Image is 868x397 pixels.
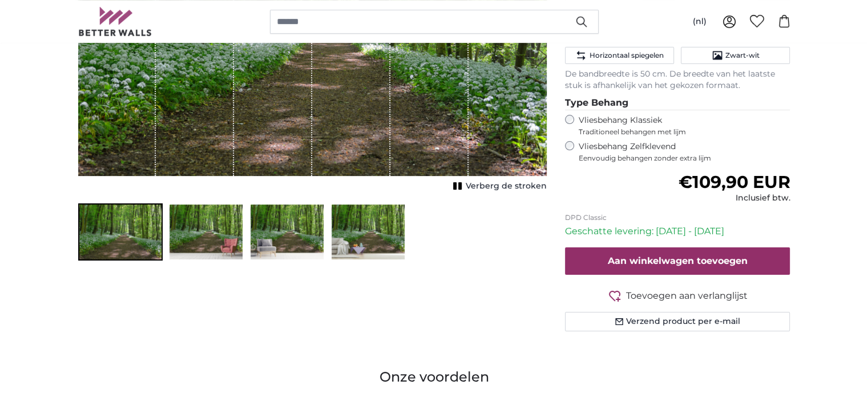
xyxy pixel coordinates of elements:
label: Vliesbehang Zelfklevend [579,141,790,163]
label: Vliesbehang Klassiek [579,115,769,137]
p: DPD Classic [565,213,790,222]
span: €109,90 EUR [678,171,790,193]
div: Inclusief btw. [678,193,790,204]
span: Verberg de stroken [466,181,547,192]
p: De bandbreedte is 50 cm. De breedte van het laatste stuk is afhankelijk van het gekozen formaat. [565,69,790,91]
img: photo-wallpaper-we-love-the-summer-in-the-woods [330,203,406,260]
span: Traditioneel behangen met lijm [579,127,769,137]
img: photo-wallpaper-we-love-the-summer-in-the-woods [78,203,163,260]
span: Horizontaal spiegelen [589,51,663,60]
button: (nl) [684,11,716,32]
button: Verzend product per e-mail [565,312,790,331]
span: Eenvoudig behangen zonder extra lijm [579,154,790,163]
span: Aan winkelwagen toevoegen [608,255,748,266]
legend: Type Behang [565,96,790,110]
button: Verberg de stroken [450,178,547,194]
button: Zwart-wit [681,47,790,64]
div: Go to slide 1 [78,203,163,260]
img: photo-wallpaper-we-love-the-summer-in-the-woods [249,203,325,260]
img: Betterwalls [78,7,152,36]
img: photo-wallpaper-we-love-the-summer-in-the-woods [168,203,244,260]
div: Go to slide 2 [168,203,244,260]
span: Zwart-wit [725,51,760,60]
p: Geschatte levering: [DATE] - [DATE] [565,224,790,238]
button: Toevoegen aan verlanglijst [565,288,790,303]
div: Go to slide 4 [330,203,406,260]
div: Go to slide 3 [249,203,325,260]
button: Aan winkelwagen toevoegen [565,247,790,275]
span: Toevoegen aan verlanglijst [626,289,748,303]
h3: Onze voordelen [78,368,790,386]
button: Horizontaal spiegelen [565,47,674,64]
